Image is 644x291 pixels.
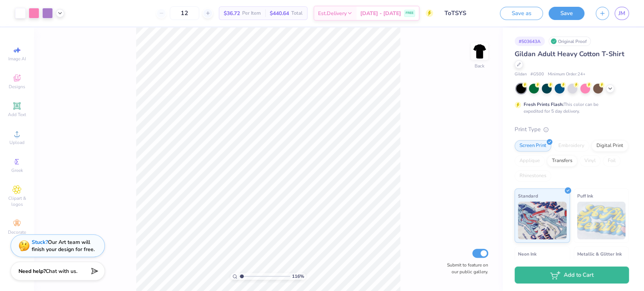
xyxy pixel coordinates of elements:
span: Est. Delivery [318,9,347,17]
div: Original Proof [549,37,591,46]
img: Standard [518,202,567,239]
span: Add Text [8,112,26,118]
span: FREE [406,11,413,16]
div: Applique [515,155,545,167]
span: Clipart & logos [4,195,30,207]
span: Total [291,9,303,17]
span: Minimum Order: 24 + [548,71,586,78]
button: Add to Cart [515,266,629,283]
span: Image AI [8,56,26,62]
div: Foil [603,155,621,167]
div: This color can be expedited for 5 day delivery. [524,101,616,115]
div: Back [475,63,484,69]
div: Our Art team will finish your design for free. [32,239,95,253]
span: Standard [518,192,538,200]
img: Back [472,44,487,59]
span: Gildan [515,71,527,78]
input: – – [170,6,199,20]
div: # 503643A [515,37,545,46]
span: 116 % [292,273,304,280]
div: Digital Print [592,140,628,152]
div: Transfers [547,155,577,167]
button: Save as [500,7,543,20]
span: # G500 [530,71,544,78]
strong: Fresh Prints Flash: [524,101,564,107]
img: Puff Ink [577,202,626,239]
span: JM [618,9,625,18]
span: $440.64 [270,9,289,17]
div: Screen Print [515,140,551,152]
span: [DATE] - [DATE] [360,9,401,17]
span: Puff Ink [577,192,593,200]
span: Decorate [8,229,26,235]
strong: Stuck? [32,239,48,246]
span: Chat with us. [46,268,77,275]
div: Vinyl [579,155,601,167]
span: Metallic & Glitter Ink [577,250,622,258]
span: Greek [11,167,23,173]
div: Embroidery [553,140,589,152]
label: Submit to feature on our public gallery. [443,262,488,275]
a: JM [615,7,629,20]
strong: Need help? [18,268,46,275]
span: Gildan Adult Heavy Cotton T-Shirt [515,49,624,58]
span: Per Item [242,9,261,17]
button: Save [549,7,584,20]
span: Upload [9,139,25,145]
span: Designs [9,84,25,90]
span: $36.72 [224,9,240,17]
div: Rhinestones [515,170,551,182]
input: Untitled Design [439,6,494,21]
span: Neon Ink [518,250,536,258]
div: Print Type [515,125,629,134]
